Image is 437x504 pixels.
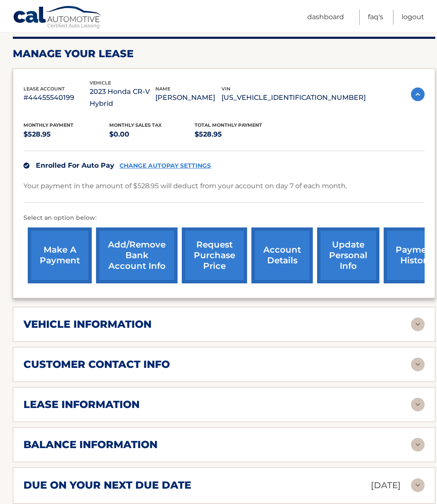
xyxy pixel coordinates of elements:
p: 2023 Honda CR-V Hybrid [90,86,156,110]
p: Your payment in the amount of $528.95 will deduct from your account on day 7 of each month. [23,180,347,192]
img: accordion-rest.svg [411,398,425,411]
a: make a payment [28,227,92,283]
p: #44455540199 [23,92,90,104]
span: vehicle [90,80,111,86]
span: lease account [23,86,65,92]
p: $528.95 [195,128,280,140]
p: [US_VEHICLE_IDENTIFICATION_NUMBER] [221,92,366,104]
a: Logout [402,10,424,25]
h2: lease information [23,398,140,411]
a: update personal info [317,227,379,283]
img: accordion-rest.svg [411,438,425,452]
span: name [155,86,170,92]
a: Dashboard [307,10,344,25]
p: $528.95 [23,128,109,140]
a: Add/Remove bank account info [96,227,178,283]
a: CHANGE AUTOPAY SETTINGS [119,162,211,169]
h2: customer contact info [23,358,170,371]
img: accordion-active.svg [411,87,425,101]
span: Monthly Payment [23,122,73,128]
img: accordion-rest.svg [411,318,425,331]
img: check.svg [23,163,29,169]
h2: vehicle information [23,318,151,331]
p: [DATE] [371,478,401,493]
img: accordion-rest.svg [411,478,425,492]
a: FAQ's [368,10,383,25]
p: [PERSON_NAME] [155,92,221,104]
a: account details [251,227,313,283]
a: Cal Automotive [13,6,102,30]
p: $0.00 [109,128,195,140]
span: vin [221,86,230,92]
img: accordion-rest.svg [411,358,425,371]
a: request purchase price [182,227,247,283]
span: Enrolled For Auto Pay [36,161,114,169]
h2: balance information [23,438,157,451]
h2: Manage Your Lease [13,47,435,60]
h2: due on your next due date [23,479,191,492]
span: Total Monthly Payment [195,122,262,128]
p: Select an option below: [23,213,425,223]
span: Monthly sales Tax [109,122,162,128]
